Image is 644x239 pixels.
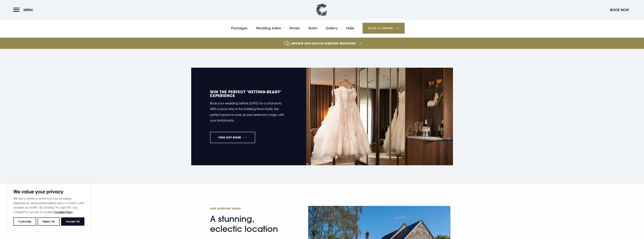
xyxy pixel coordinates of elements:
[346,25,354,31] a: FAQs
[363,23,405,34] a: Book a Viewing
[13,189,84,194] p: We value your privacy
[608,6,631,14] button: Book Now
[210,207,283,210] span: Our Wedding Venue
[256,25,281,31] a: Wedding Suites
[308,25,317,31] a: Team
[55,210,73,214] a: Cookies Policy
[316,4,327,16] img: Clandeboye Lodge
[306,68,453,165] img: Wedding Venue Northern Ireland
[8,184,90,231] div: We value your privacy
[210,100,287,123] p: Book your wedding before [DATE] for a chance to WIN a luxury stay in the Dressing Room Suite, the...
[13,217,36,226] button: Customise
[210,132,255,143] a: FIND OUT MORE
[210,90,287,97] h5: WIN the perfect 'Getting-Ready' experience
[13,196,84,214] p: We use cookies to enhance your browsing experience, serve personalised ads or content, and analys...
[289,25,300,31] a: Stories
[210,207,283,234] h2: A stunning, eclectic location
[38,217,59,226] button: Reject All
[24,8,33,12] span: Menu
[61,217,84,226] button: Accept All
[231,25,247,31] a: Packages
[326,25,338,31] a: Gallery
[13,6,35,14] button: Menu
